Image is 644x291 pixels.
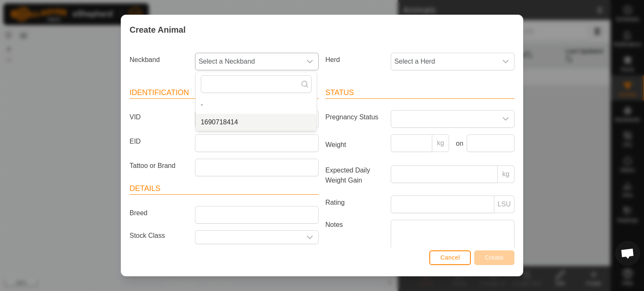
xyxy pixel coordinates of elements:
[432,134,449,152] p-inputgroup-addon: kg
[485,254,504,261] span: Create
[322,196,387,210] label: Rating
[322,220,387,267] label: Notes
[440,254,460,261] span: Cancel
[322,165,387,185] label: Expected Daily Weight Gain
[494,196,514,213] p-inputgroup-addon: LSU
[196,96,317,113] li: -
[391,53,497,70] span: Select a Herd
[301,231,318,244] div: dropdown trigger
[195,53,301,70] span: Select a Neckband
[322,110,387,124] label: Pregnancy Status
[195,231,301,244] input: Select or enter a Stock Class
[498,165,514,183] p-inputgroup-addon: kg
[126,110,192,124] label: VID
[126,53,192,67] label: Neckband
[201,117,238,127] span: 1690718414
[497,111,514,127] div: dropdown trigger
[126,159,192,173] label: Tattoo or Brand
[130,183,319,195] header: Details
[615,241,640,266] div: Open chat
[325,87,514,99] header: Status
[322,53,387,67] label: Herd
[301,53,318,70] div: dropdown trigger
[452,139,463,149] label: on
[497,53,514,70] div: dropdown trigger
[130,23,186,36] span: Create Animal
[130,87,319,99] header: Identification
[322,134,387,155] label: Weight
[126,134,192,149] label: EID
[126,230,192,241] label: Stock Class
[196,96,317,131] ul: Option List
[196,114,317,131] li: 1690718414
[474,250,514,265] button: Create
[429,250,471,265] button: Cancel
[201,100,203,110] span: -
[126,206,192,220] label: Breed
